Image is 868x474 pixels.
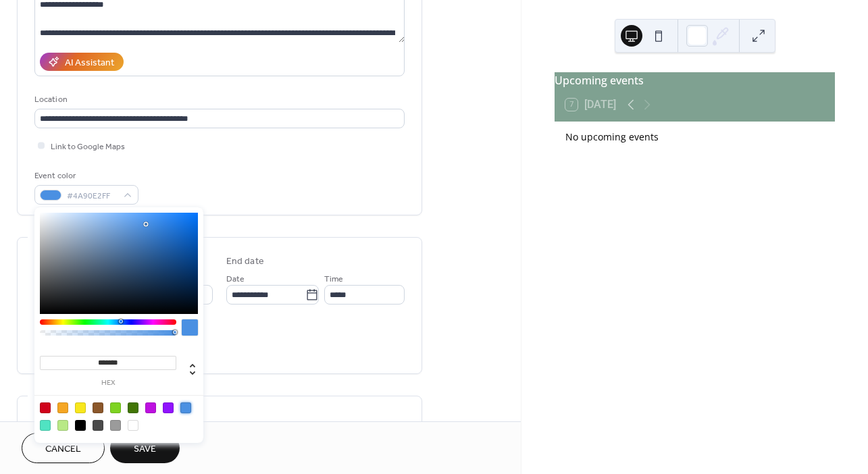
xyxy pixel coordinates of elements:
[226,255,264,269] div: End date
[324,272,343,286] span: Time
[65,56,114,70] div: AI Assistant
[110,402,121,413] div: #7ED321
[34,169,136,183] div: Event color
[40,420,51,431] div: #50E3C2
[57,420,68,431] div: #B8E986
[75,402,86,413] div: #F8E71C
[67,189,117,203] span: #4A90E2FF
[134,442,156,456] span: Save
[110,433,180,463] button: Save
[40,53,124,71] button: AI Assistant
[34,93,402,107] div: Location
[565,130,824,144] div: No upcoming events
[45,442,81,456] span: Cancel
[51,140,125,154] span: Link to Google Maps
[110,420,121,431] div: #9B9B9B
[40,402,51,413] div: #D0021B
[93,402,103,413] div: #8B572A
[555,72,835,88] div: Upcoming events
[40,379,176,387] label: hex
[226,272,245,286] span: Date
[57,402,68,413] div: #F5A623
[93,420,103,431] div: #4A4A4A
[163,402,174,413] div: #9013FE
[145,402,156,413] div: #BD10E0
[75,420,86,431] div: #000000
[128,420,138,431] div: #FFFFFF
[180,402,191,413] div: #4A90E2
[22,433,105,463] button: Cancel
[128,402,138,413] div: #417505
